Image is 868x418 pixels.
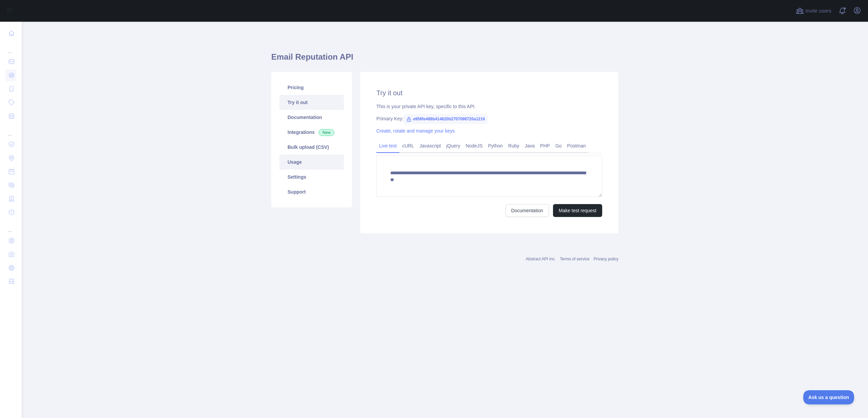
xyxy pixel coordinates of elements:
a: Documentation [506,204,549,217]
a: Documentation [279,110,344,125]
a: Ruby [506,140,522,151]
a: Integrations New [279,125,344,140]
span: e956fe488b414620b2707098720a1216 [403,114,488,124]
iframe: Toggle Customer Support [803,390,854,404]
a: Python [485,140,506,151]
div: ... [5,123,16,137]
a: Support [279,184,344,199]
a: Java [522,140,538,151]
button: Make test request [553,204,602,217]
a: Javascript [417,140,443,151]
a: Privacy policy [594,257,618,261]
a: Pricing [279,80,344,95]
button: Invite users [794,5,833,16]
a: Try it out [279,95,344,110]
a: PHP [537,140,553,151]
a: cURL [399,140,417,151]
span: New [319,129,334,136]
a: Usage [279,155,344,170]
a: jQuery [443,140,463,151]
div: ... [5,220,16,233]
div: ... [5,41,16,54]
span: Invite users [805,7,831,15]
a: Go [553,140,565,151]
div: Primary Key: [376,115,602,122]
h1: Email Reputation API [271,52,618,68]
a: Postman [565,140,589,151]
a: Bulk upload (CSV) [279,140,344,155]
a: Abstract API Inc. [526,257,556,261]
a: NodeJS [463,140,485,151]
h2: Try it out [376,88,602,98]
div: This is your private API key, specific to this API. [376,103,602,110]
a: Live test [376,140,399,151]
a: Create, rotate and manage your keys [376,128,455,134]
a: Terms of service [560,257,589,261]
a: Settings [279,170,344,184]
